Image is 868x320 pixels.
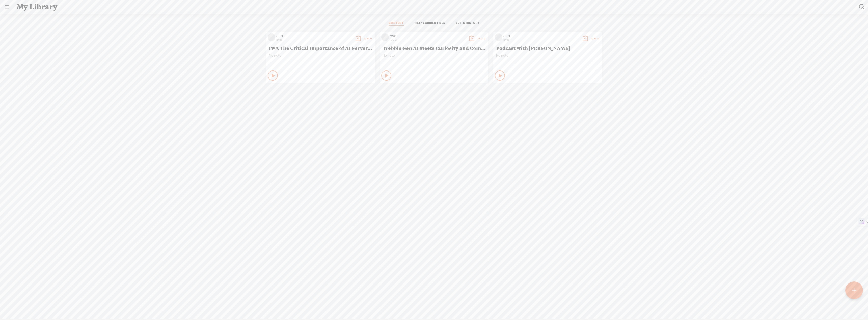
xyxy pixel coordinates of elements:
div: ava [276,33,352,39]
div: My Library [13,0,855,13]
div: ava [390,33,466,39]
a: CONTENT [389,21,404,26]
div: [DATE] [276,38,352,41]
img: videoLoading.png [495,33,502,41]
a: TRANSCRIBED FILES [414,21,445,26]
div: [DATE] [390,38,466,41]
a: EDITS HISTORY [456,21,480,26]
div: ava [503,33,579,39]
span: IwA The Critical Importance of AI Server Costs for Leaders 018 [269,45,372,51]
img: videoLoading.png [268,33,275,41]
div: [DATE] [503,38,579,41]
img: videoLoading.png [381,33,389,41]
span: Trebble Gen AI Meets Curiosity and Compassion: Implementation in the Tech World 015 complete audi... [383,45,485,51]
span: Podcast with [PERSON_NAME] [496,45,599,51]
span: No note [496,53,599,58]
span: No note [269,53,372,58]
span: No note [383,53,485,58]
